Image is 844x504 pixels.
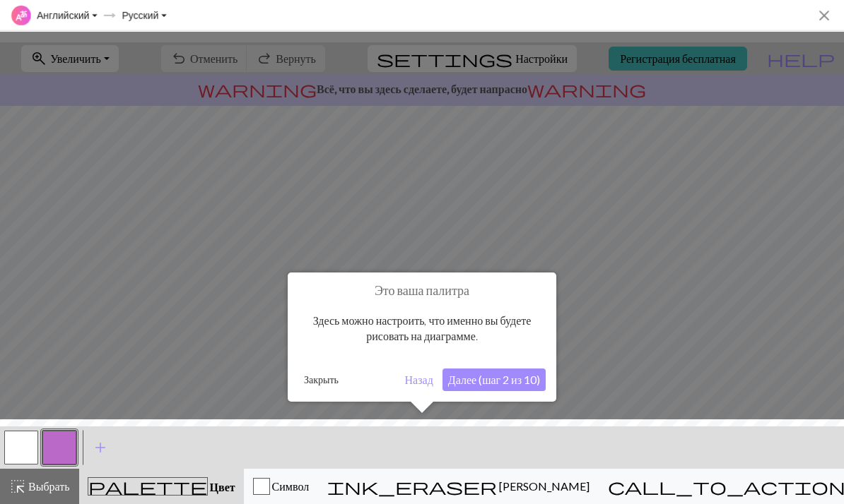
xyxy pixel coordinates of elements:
[298,369,344,390] button: Закрыть
[298,283,546,299] h1: Это ваша палитра
[298,299,546,359] div: Здесь можно настроить, что именно вы будете рисовать на диаграмме.
[442,368,546,391] button: Далее (шаг 2 из 10)
[288,272,556,402] div: Это ваша палитра
[399,368,439,391] button: Назад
